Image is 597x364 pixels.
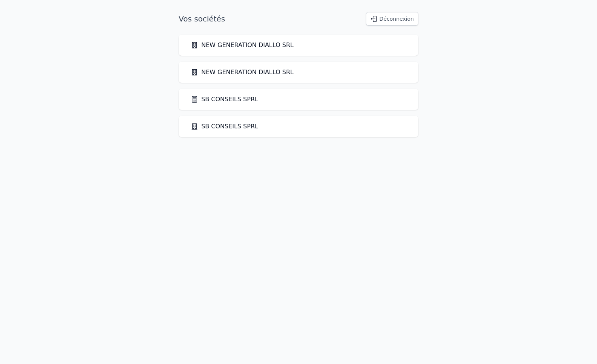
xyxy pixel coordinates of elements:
[366,12,418,26] button: Déconnexion
[191,122,258,131] a: SB CONSEILS SPRL
[191,41,294,50] a: NEW GENERATION DIALLO SRL
[179,14,225,24] h1: Vos sociétés
[191,68,294,77] a: NEW GENERATION DIALLO SRL
[191,95,258,104] a: SB CONSEILS SPRL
